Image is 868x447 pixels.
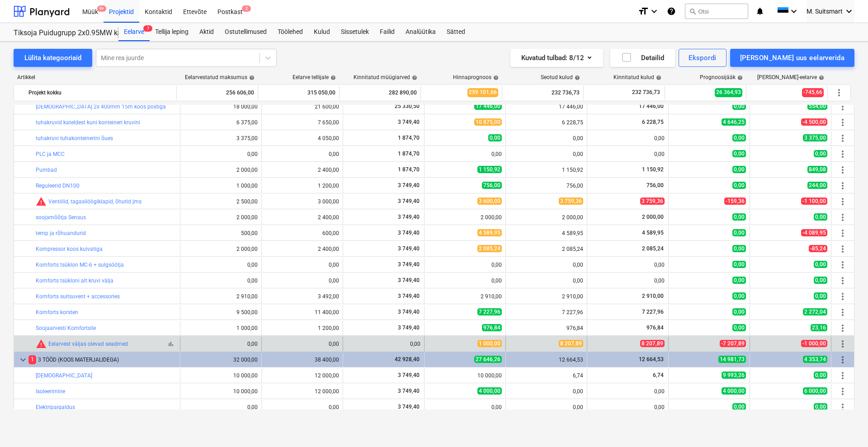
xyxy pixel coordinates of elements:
span: 3 749,40 [397,293,420,299]
span: Rohkem tegevusi [837,101,848,112]
div: 2 000,00 [509,214,583,221]
div: 0,00 [509,388,583,395]
div: 1 000,00 [184,183,258,189]
a: Kulud [308,23,335,41]
a: [DEMOGRAPHIC_DATA] [36,372,92,379]
div: 1 200,00 [265,325,339,331]
span: 3 759,36 [559,198,583,205]
div: 0,00 [265,262,339,268]
span: Rohkem tegevusi [837,323,848,334]
div: 6,74 [509,372,583,379]
a: Sissetulek [335,23,374,41]
span: Rohkem tegevusi [834,87,844,98]
a: Eelarvest väljas olevad seadmed [48,341,128,347]
div: 756,00 [509,183,583,189]
span: 4 589,95 [641,230,665,236]
span: 3 749,40 [397,214,420,220]
span: 10 875,00 [474,118,502,126]
span: 244,00 [807,182,827,189]
div: Sätted [441,23,471,41]
span: -745,66 [802,88,824,97]
span: 976,84 [482,324,502,331]
a: Komforts tsüklon MC-6 + sulgsöötja [36,262,124,268]
div: 0,00 [265,341,339,347]
span: 0,00 [814,403,827,410]
span: 1 150,92 [641,166,665,173]
div: 9 500,00 [184,309,258,315]
span: 0,00 [814,372,827,379]
span: 0,00 [732,308,746,315]
div: 0,00 [184,278,258,284]
div: Detailid [621,52,664,64]
span: -159,36 [724,198,746,205]
span: 6,74 [652,372,665,378]
span: 12 664,53 [638,356,665,362]
span: 4 000,00 [477,387,502,395]
i: keyboard_arrow_down [844,6,854,17]
i: keyboard_arrow_down [649,6,660,17]
a: Töölehed [272,23,308,41]
span: Rohkem tegevusi [837,386,848,397]
span: 0,00 [814,213,827,221]
span: 26 364,93 [715,88,742,97]
span: 0,00 [732,134,746,141]
span: help [329,75,336,80]
span: 3 759,36 [640,198,665,205]
span: -4 089,95 [801,229,827,236]
div: 3 375,00 [184,135,258,141]
a: Aktid [194,23,219,41]
div: 2 000,00 [184,246,258,252]
span: Seotud kulud ületavad prognoosi [36,196,47,207]
span: 17 446,00 [474,103,502,110]
div: 2 910,00 [428,293,502,300]
div: 10 000,00 [184,388,258,395]
div: Eelarvestatud maksumus [185,74,255,80]
div: 6 228,75 [509,119,583,126]
span: 0,00 [814,150,827,157]
a: Komforts tsükloni alt kruvi välja [36,278,113,284]
div: 18 000,00 [184,104,258,110]
span: -1 100,00 [801,198,827,205]
a: Ventiilid, tagasilöögiklapid, õhutid jms [48,198,142,205]
div: 4 050,00 [265,135,339,141]
span: -85,24 [809,245,827,252]
div: 315 050,00 [262,85,335,100]
div: 1 000,00 [184,325,258,331]
div: Ostutellimused [219,23,272,41]
span: Rohkem tegevusi [837,117,848,128]
a: Analüütika [400,23,441,41]
div: [PERSON_NAME]-eelarve [757,74,824,80]
span: -7 207,89 [720,340,746,347]
div: 0,00 [184,404,258,410]
a: Eelarve7 [118,23,150,41]
div: 256 606,00 [180,85,254,100]
span: 849,08 [807,166,827,173]
span: 2 085,24 [641,245,665,252]
div: 0,00 [509,262,583,268]
span: 7 [143,25,152,32]
span: 554,00 [807,103,827,110]
div: 10 000,00 [184,372,258,379]
span: 0,00 [732,166,746,173]
span: 4 353,74 [803,356,827,363]
span: 1 874,70 [397,135,420,141]
div: 0,00 [591,278,665,284]
span: 3 600,00 [477,198,502,205]
span: 0,00 [814,277,827,284]
span: 0,00 [814,292,827,300]
span: Rohkem tegevusi [837,165,848,175]
span: 2 910,00 [641,293,665,299]
div: Prognoosijääk [700,74,743,80]
a: Failid [374,23,400,41]
span: 3 375,00 [803,134,827,141]
span: 7 227,96 [641,309,665,315]
span: 756,00 [482,182,502,189]
span: -1 000,00 [801,340,827,347]
span: help [573,75,580,80]
div: Seotud kulud [541,74,580,80]
span: -4 500,00 [801,118,827,126]
span: 23,16 [811,324,827,331]
div: 0,00 [509,404,583,410]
